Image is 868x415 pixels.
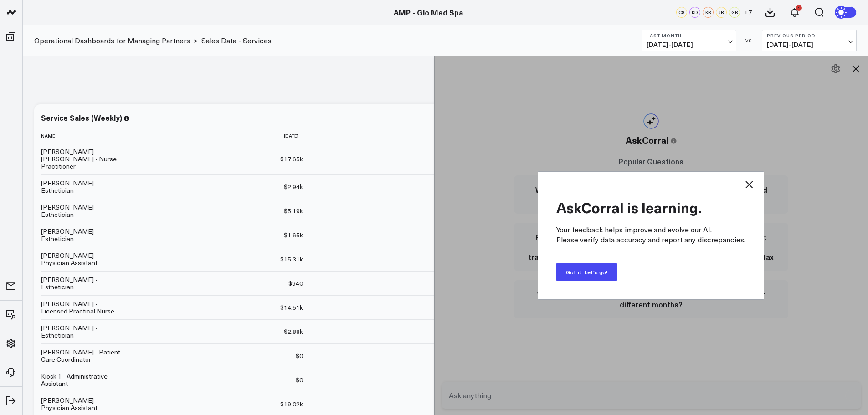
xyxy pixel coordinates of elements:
[742,7,753,18] button: +7
[311,128,490,143] th: [DATE]
[716,7,727,18] div: JB
[41,368,132,392] td: Kiosk 1 - Administrative Assistant
[280,400,303,409] div: $19.02k
[41,128,132,143] th: Name
[41,113,122,123] div: Service Sales (Weekly)
[729,7,740,18] div: GR
[280,154,303,164] div: $17.65k
[556,263,617,281] button: Got it. Let's go!
[556,225,745,245] p: Your feedback helps improve and evolve our AI. Please verify data accuracy and report any discrep...
[41,295,132,319] td: [PERSON_NAME] - Licensed Practical Nurse
[762,30,857,51] button: Previous Period[DATE]-[DATE]
[41,319,132,343] td: [PERSON_NAME] - Esthetician
[34,36,198,46] div: >
[296,375,303,384] div: $0
[642,30,736,51] button: Last Month[DATE]-[DATE]
[41,143,132,174] td: [PERSON_NAME] [PERSON_NAME] - Nurse Practitioner
[41,199,132,223] td: [PERSON_NAME] - Esthetician
[647,41,731,48] span: [DATE] - [DATE]
[676,7,687,18] div: CS
[284,327,303,336] div: $2.88k
[703,7,714,18] div: KR
[741,38,757,43] div: VS
[689,7,700,18] div: KD
[284,206,303,215] div: $5.19k
[41,343,132,368] td: [PERSON_NAME] - Patient Care Coordinator
[41,223,132,247] td: [PERSON_NAME] - Esthetician
[767,33,852,38] b: Previous Period
[647,33,731,38] b: Last Month
[288,279,303,288] div: $940
[744,9,752,15] span: + 7
[34,36,190,46] a: Operational Dashboards for Managing Partners
[41,174,132,199] td: [PERSON_NAME] - Esthetician
[280,303,303,312] div: $14.51k
[767,41,852,48] span: [DATE] - [DATE]
[201,36,272,46] a: Sales Data - Services
[41,271,132,295] td: [PERSON_NAME] - Esthetician
[41,247,132,271] td: [PERSON_NAME] - Physician Assistant
[284,231,303,240] div: $1.65k
[796,5,802,11] div: 1
[284,182,303,191] div: $2.94k
[296,351,303,360] div: $0
[394,7,463,17] a: AMP - Glo Med Spa
[132,128,311,143] th: [DATE]
[556,190,745,215] h2: AskCorral is learning.
[280,255,303,264] div: $15.31k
